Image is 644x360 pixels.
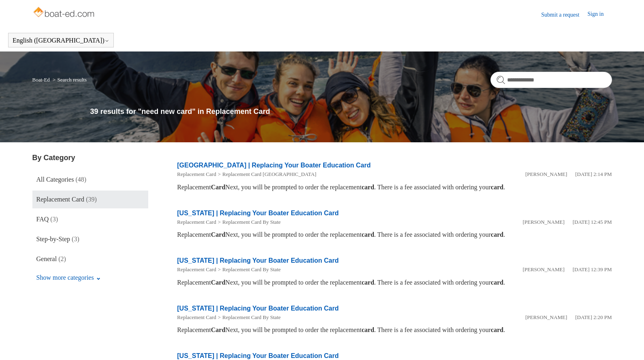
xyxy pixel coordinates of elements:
[491,231,503,238] em: card
[177,266,216,272] a: Replacement Card
[177,257,339,264] a: [US_STATE] | Replacing Your Boater Education Card
[222,171,316,177] a: Replacement Card [GEOGRAPHIC_DATA]
[50,216,58,223] span: (3)
[587,10,612,19] a: Sign in
[177,313,216,321] li: Replacement Card
[211,231,226,238] em: Card
[58,255,66,262] span: (2)
[32,210,148,228] a: FAQ (3)
[177,305,339,312] a: [US_STATE] | Replacing Your Boater Education Card
[211,326,226,333] em: Card
[32,250,148,268] a: General (2)
[617,333,638,354] div: Live chat
[32,5,97,21] img: Boat-Ed Help Center home page
[177,219,216,225] a: Replacement Card
[525,170,567,178] li: [PERSON_NAME]
[32,77,50,83] a: Boat-Ed
[32,191,148,208] a: Replacement Card (39)
[32,270,105,285] button: Show more categories
[32,230,148,248] a: Step-by-Step (3)
[177,182,612,192] div: Replacement Next, you will be prompted to order the replacement . There is a fee associated with ...
[177,170,216,178] li: Replacement Card
[362,279,374,286] em: card
[177,266,216,274] li: Replacement Card
[211,184,226,191] em: Card
[216,170,317,178] li: Replacement Card Canada
[522,266,564,274] li: [PERSON_NAME]
[541,11,587,19] a: Submit a request
[491,279,503,286] em: card
[491,184,503,191] em: card
[32,171,148,189] a: All Categories (48)
[32,152,148,163] h3: By Category
[177,352,339,359] a: [US_STATE] | Replacing Your Boater Education Card
[222,314,281,320] a: Replacement Card By State
[36,176,74,183] span: All Categories
[36,255,57,262] span: General
[573,266,612,272] time: 05/21/2024, 12:39
[36,236,70,242] span: Step-by-Step
[36,196,85,203] span: Replacement Card
[51,77,87,83] li: Search results
[177,171,216,177] a: Replacement Card
[177,230,612,240] div: Replacement Next, you will be prompted to order the replacement . There is a fee associated with ...
[216,313,281,321] li: Replacement Card By State
[86,196,97,203] span: (39)
[216,218,281,226] li: Replacement Card By State
[177,278,612,287] div: Replacement Next, you will be prompted to order the replacement . There is a fee associated with ...
[362,184,374,191] em: card
[177,218,216,226] li: Replacement Card
[525,313,567,321] li: [PERSON_NAME]
[72,236,79,242] span: (3)
[522,218,564,226] li: [PERSON_NAME]
[490,72,612,88] input: Search
[13,37,109,44] button: English ([GEOGRAPHIC_DATA])
[32,77,51,83] li: Boat-Ed
[177,162,371,169] a: [GEOGRAPHIC_DATA] | Replacing Your Boater Education Card
[90,106,612,117] h1: 39 results for "need new card" in Replacement Card
[36,216,49,223] span: FAQ
[211,279,226,286] em: Card
[573,219,612,225] time: 05/21/2024, 12:45
[222,219,281,225] a: Replacement Card By State
[491,326,503,333] em: card
[575,171,612,177] time: 05/22/2024, 14:14
[75,176,86,183] span: (48)
[575,314,612,320] time: 05/21/2024, 14:20
[222,266,281,272] a: Replacement Card By State
[362,231,374,238] em: card
[177,210,339,216] a: [US_STATE] | Replacing Your Boater Education Card
[177,314,216,320] a: Replacement Card
[216,266,281,274] li: Replacement Card By State
[177,325,612,335] div: Replacement Next, you will be prompted to order the replacement . There is a fee associated with ...
[362,326,374,333] em: card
